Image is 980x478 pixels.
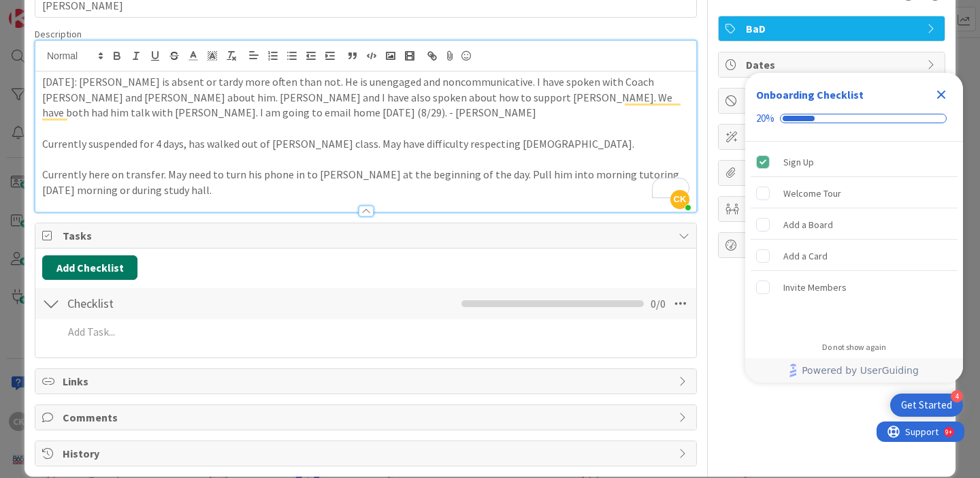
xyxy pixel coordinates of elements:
[29,2,62,18] span: Support
[951,390,963,402] div: 4
[746,57,920,73] span: Dates
[901,398,952,412] div: Get Started
[822,342,886,353] div: Do not show again
[890,394,963,417] div: Open Get Started checklist, remaining modules: 4
[751,272,958,302] div: Invite Members is incomplete.
[756,86,864,103] div: Onboarding Checklist
[751,241,958,271] div: Add a Card is incomplete.
[783,279,847,296] div: Invite Members
[756,112,774,125] div: 20%
[63,445,672,462] span: History
[63,227,672,244] span: Tasks
[63,291,341,316] input: Add Checklist...
[783,154,814,170] div: Sign Up
[42,136,689,152] p: Currently suspended for 4 days, has walked out of [PERSON_NAME] class. May have difficulty respec...
[63,409,672,426] span: Comments
[42,167,689,197] p: Currently here on transfer. May need to turn his phone in to [PERSON_NAME] at the beginning of th...
[802,362,919,379] span: Powered by UserGuiding
[42,74,689,121] p: [DATE]: [PERSON_NAME] is absent or tardy more often than not. He is unengaged and noncommunicativ...
[670,190,689,209] span: CK
[745,142,963,333] div: Checklist items
[35,71,696,212] div: To enrich screen reader interactions, please activate Accessibility in Grammarly extension settings
[930,84,952,106] div: Close Checklist
[42,255,137,280] button: Add Checklist
[745,73,963,383] div: Checklist Container
[746,20,920,37] span: BaD
[63,373,672,389] span: Links
[752,358,956,383] a: Powered by UserGuiding
[783,185,841,202] div: Welcome Tour
[751,178,958,208] div: Welcome Tour is incomplete.
[751,147,958,177] div: Sign Up is complete.
[69,5,76,16] div: 9+
[783,248,828,264] div: Add a Card
[756,112,952,125] div: Checklist progress: 20%
[745,358,963,383] div: Footer
[35,28,82,40] span: Description
[651,296,666,312] span: 0 / 0
[783,217,833,233] div: Add a Board
[751,210,958,240] div: Add a Board is incomplete.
